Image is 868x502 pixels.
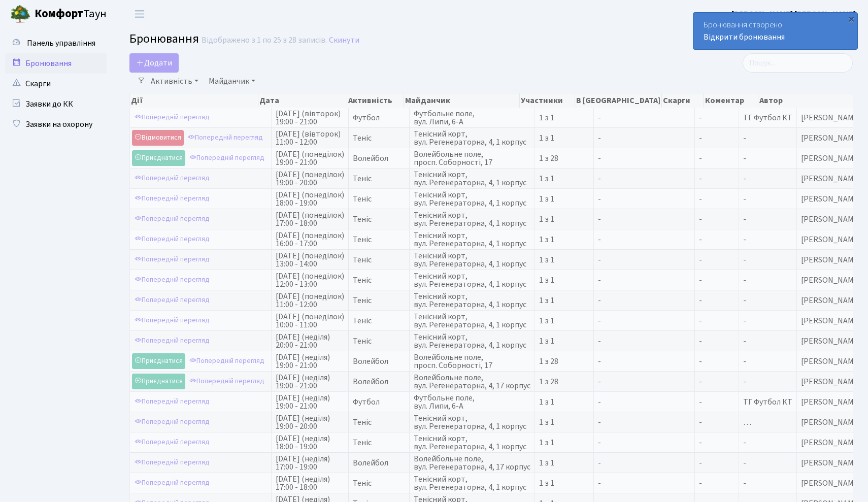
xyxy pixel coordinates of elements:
span: - [598,236,690,244]
span: Тенісний корт, вул. Регенераторна, 4, 1 корпус [414,475,530,491]
a: Попередній перегляд [132,191,212,207]
span: [DATE] (понеділок) 19:00 - 20:00 [276,171,344,187]
span: [DATE] (вівторок) 19:00 - 21:00 [276,110,344,126]
span: - [743,356,746,367]
span: - [743,153,746,164]
span: Волейбольне поле, вул. Регенераторна, 4, 17 корпус [414,374,530,390]
a: Панель управління [5,33,107,53]
span: 1 з 1 [539,236,589,244]
th: Дата [258,93,347,108]
span: [DATE] (понеділок) 18:00 - 19:00 [276,191,344,207]
a: Попередній перегляд [132,231,212,247]
span: - [598,459,690,467]
span: - [743,295,746,306]
input: Пошук... [743,53,853,73]
span: Теніс [353,215,405,223]
a: Попередній перегляд [132,292,212,308]
a: Попередній перегляд [132,455,212,471]
span: - [743,234,746,245]
a: Попередній перегляд [132,313,212,328]
span: - [598,418,690,426]
span: - [598,479,690,487]
a: Заявки на охорону [5,114,107,135]
a: Попередній перегляд [132,475,212,491]
span: Тенісний корт, вул. Регенераторна, 4, 1 корпус [414,434,530,451]
span: Теніс [353,134,405,142]
span: 1 з 1 [539,256,589,264]
div: Бронювання створено [693,13,857,49]
span: Тенісний корт, вул. Регенераторна, 4, 1 корпус [414,313,530,329]
span: ТГ Футбол КТ [743,112,792,123]
span: 1 з 1 [539,439,589,447]
a: Попередній перегляд [132,414,212,430]
span: - [699,236,735,244]
span: Теніс [353,317,405,325]
span: Волейбол [353,357,405,365]
span: - [598,357,690,365]
span: - [699,296,735,305]
span: - [598,296,690,305]
span: - [598,398,690,406]
span: Тенісний корт, вул. Регенераторна, 4, 1 корпус [414,191,530,207]
a: Попередній перегляд [187,353,267,369]
a: Попередній перегляд [132,434,212,450]
span: - [598,175,690,183]
span: - [699,378,735,386]
span: Футбол [353,398,405,406]
th: Скарги [662,93,704,108]
span: 1 з 28 [539,154,589,162]
span: Волейбольне поле, вул. Регенераторна, 4, 17 корпус [414,455,530,471]
a: Попередній перегляд [187,374,267,389]
span: Панель управління [27,38,95,49]
span: - [743,376,746,387]
span: - [743,315,746,326]
a: Попередній перегляд [132,211,212,227]
span: 1 з 1 [539,337,589,345]
span: 1 з 1 [539,195,589,203]
span: - [598,215,690,223]
span: [DATE] (неділя) 19:00 - 20:00 [276,414,344,430]
span: - [598,134,690,142]
span: Теніс [353,296,405,305]
span: 1 з 1 [539,418,589,426]
span: Таун [35,6,107,23]
span: - [699,175,735,183]
span: 1 з 1 [539,317,589,325]
span: - [598,317,690,325]
th: Дії [130,93,258,108]
span: - [743,336,746,347]
span: Теніс [353,479,405,487]
span: 1 з 1 [539,276,589,284]
a: [PERSON_NAME] [PERSON_NAME] [731,8,856,20]
span: [DATE] (понеділок) 11:00 - 12:00 [276,292,344,309]
span: Тенісний корт, вул. Регенераторна, 4, 1 корпус [414,171,530,187]
span: - [743,214,746,225]
span: - [598,378,690,386]
span: 1 з 1 [539,296,589,305]
a: Попередній перегляд [132,252,212,267]
span: - [743,254,746,265]
a: Попередній перегляд [187,150,267,166]
span: 1 з 1 [539,459,589,467]
span: [DATE] (неділя) 17:00 - 19:00 [276,455,344,471]
span: Футбол [353,114,405,122]
a: Приєднатися [132,150,185,166]
a: Майданчик [205,73,259,90]
span: - [699,215,735,223]
span: 1 з 28 [539,357,589,365]
span: - [699,459,735,467]
span: [DATE] (понеділок) 16:00 - 17:00 [276,231,344,248]
th: Участники [520,93,575,108]
span: Тенісний корт, вул. Регенераторна, 4, 1 корпус [414,272,530,288]
div: Відображено з 1 по 25 з 28 записів. [202,36,327,45]
span: Футбольне поле, вул. Липи, 6-А [414,394,530,410]
th: В [GEOGRAPHIC_DATA] [575,93,662,108]
button: Переключити навігацію [127,6,152,22]
span: - [598,154,690,162]
span: Тенісний корт, вул. Регенераторна, 4, 1 корпус [414,211,530,227]
a: Бронювання [5,53,107,74]
span: ТГ Футбол КТ [743,396,792,408]
span: - [743,193,746,205]
span: [DATE] (неділя) 19:00 - 21:00 [276,353,344,370]
span: - [699,479,735,487]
